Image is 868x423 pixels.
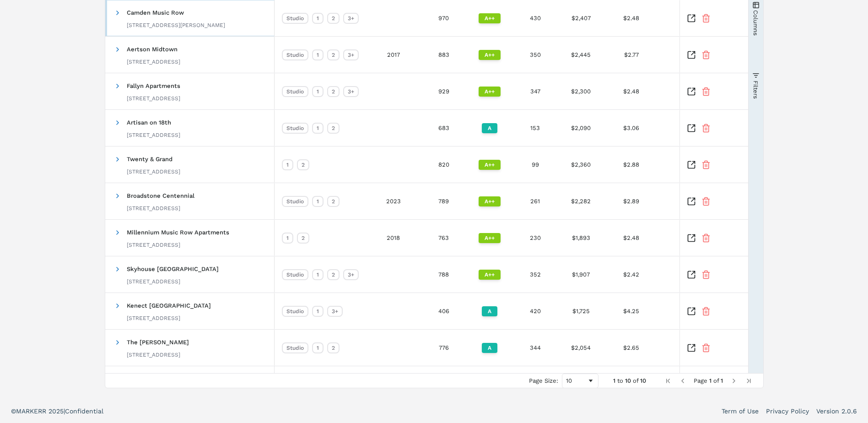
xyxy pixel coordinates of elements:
[701,343,711,352] button: Remove Property From Portfolio
[512,146,558,183] div: 99
[327,49,340,60] div: 2
[617,377,623,384] span: to
[127,339,189,346] span: The [PERSON_NAME]
[343,269,359,280] div: 3+
[421,110,467,146] div: 683
[659,220,750,256] div: -0.68%
[343,49,359,60] div: 3+
[421,146,467,183] div: 820
[558,220,604,256] div: $1,893
[282,123,308,134] div: Studio
[421,73,467,109] div: 929
[312,196,323,207] div: 1
[687,87,696,96] a: Inspect Comparable
[604,146,659,183] div: $2.88
[282,196,308,207] div: Studio
[730,377,738,385] div: Next Page
[701,14,711,23] button: Remove Property From Portfolio
[721,377,723,384] span: 1
[479,87,501,97] div: A++
[701,87,711,96] button: Remove Property From Portfolio
[327,123,340,134] div: 2
[558,293,604,329] div: $1,725
[65,407,103,415] span: Confidential
[127,22,225,29] div: [STREET_ADDRESS][PERSON_NAME]
[512,110,558,146] div: 153
[282,159,293,170] div: 1
[421,183,467,219] div: 789
[694,377,707,384] span: Page
[687,50,696,60] a: Inspect Comparable
[127,131,180,139] div: [STREET_ADDRESS]
[633,377,638,384] span: of
[282,342,308,353] div: Studio
[421,256,467,293] div: 788
[687,307,696,316] a: Inspect Comparable
[312,13,323,24] div: 1
[127,302,211,309] span: Kenect [GEOGRAPHIC_DATA]
[482,343,497,353] div: A
[127,168,180,175] div: [STREET_ADDRESS]
[604,73,659,109] div: $2.48
[421,293,467,329] div: 406
[327,13,340,24] div: 2
[529,377,558,384] div: Page Size:
[701,50,711,60] button: Remove Property From Portfolio
[713,377,719,384] span: of
[127,82,180,89] span: Fallyn Apartments
[312,342,323,353] div: 1
[679,377,686,385] div: Previous Page
[512,293,558,329] div: 420
[604,37,659,73] div: $2.77
[479,13,501,23] div: A++
[312,86,323,97] div: 1
[479,270,501,280] div: A++
[421,330,467,366] div: 776
[297,159,309,170] div: 2
[479,233,501,243] div: A++
[512,330,558,366] div: 344
[625,377,631,384] span: 10
[343,13,359,24] div: 3+
[687,233,696,243] a: Inspect Comparable
[558,256,604,293] div: $1,907
[479,50,501,60] div: A++
[687,14,696,23] a: Inspect Comparable
[127,119,171,126] span: Artisan on 18th
[659,256,750,293] div: +1.26%
[816,407,857,416] a: Version 2.0.6
[127,58,180,65] div: [STREET_ADDRESS]
[127,46,178,53] span: Aertson Midtown
[766,407,809,416] a: Privacy Policy
[558,146,604,183] div: $2,360
[659,110,750,146] div: -3.35%
[327,86,340,97] div: 2
[558,37,604,73] div: $2,445
[659,73,750,109] div: -0.56%
[604,256,659,293] div: $2.42
[482,123,497,133] div: A
[127,229,229,236] span: Millennium Music Row Apartments
[127,9,184,16] span: Camden Music Row
[49,407,65,415] span: 2025 |
[312,306,323,317] div: 1
[687,343,696,352] a: Inspect Comparable
[752,80,759,98] span: Filters
[701,270,711,279] button: Remove Property From Portfolio
[327,342,340,353] div: 2
[664,377,672,385] div: First Page
[701,307,711,316] button: Remove Property From Portfolio
[687,160,696,169] a: Inspect Comparable
[327,306,343,317] div: 3+
[701,160,711,169] button: Remove Property From Portfolio
[512,183,558,219] div: 261
[613,377,615,384] span: 1
[512,37,558,73] div: 350
[282,306,308,317] div: Studio
[366,220,421,256] div: 2018
[11,407,16,415] span: ©
[282,13,308,24] div: Studio
[512,73,558,109] div: 347
[512,256,558,293] div: 352
[604,330,659,366] div: $2.65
